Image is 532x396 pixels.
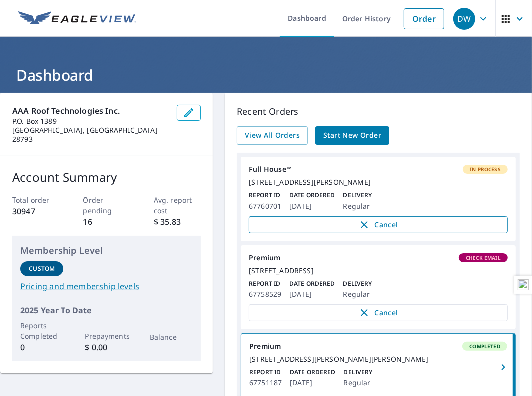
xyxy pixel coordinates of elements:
[464,166,507,173] span: In Process
[249,355,507,364] div: [STREET_ADDRESS][PERSON_NAME][PERSON_NAME]
[290,368,335,377] p: Date Ordered
[12,117,169,126] p: P.O. Box 1389
[249,377,282,389] p: 67751187
[323,129,381,142] span: Start New Order
[249,200,281,212] p: 67760701
[245,129,300,142] span: View All Orders
[249,178,508,187] div: [STREET_ADDRESS][PERSON_NAME]
[12,194,59,205] p: Total order
[344,377,373,389] p: Regular
[404,8,444,29] a: Order
[20,341,63,353] p: 0
[249,288,281,300] p: 67758529
[289,288,335,300] p: [DATE]
[85,331,128,341] p: Prepayments
[460,254,507,261] span: Check Email
[12,205,59,217] p: 30947
[249,342,507,351] div: Premium
[259,219,497,231] span: Cancel
[249,266,508,275] div: [STREET_ADDRESS]
[344,368,373,377] p: Delivery
[237,105,520,118] p: Recent Orders
[154,216,201,228] p: $ 35.83
[83,194,130,216] p: Order pending
[343,191,372,200] p: Delivery
[20,280,193,292] a: Pricing and membership levels
[12,105,169,117] p: AAA Roof Technologies Inc.
[249,191,281,200] p: Report ID
[289,279,335,288] p: Date Ordered
[29,264,55,273] p: Custom
[20,304,193,316] p: 2025 Year To Date
[249,165,508,174] div: Full House™
[343,200,372,212] p: Regular
[453,8,475,30] div: DW
[12,126,169,144] p: [GEOGRAPHIC_DATA], [GEOGRAPHIC_DATA] 28793
[83,216,130,228] p: 16
[154,194,201,216] p: Avg. report cost
[315,126,389,145] a: Start New Order
[463,343,506,350] span: Completed
[241,157,516,241] a: Full House™In Process[STREET_ADDRESS][PERSON_NAME]Report ID67760701Date Ordered[DATE]DeliveryRegu...
[249,216,508,233] button: Cancel
[241,245,516,329] a: PremiumCheck Email[STREET_ADDRESS]Report ID67758529Date Ordered[DATE]DeliveryRegularCancel
[249,304,508,321] button: Cancel
[18,11,136,26] img: EV Logo
[259,307,497,319] span: Cancel
[249,368,282,377] p: Report ID
[20,320,63,341] p: Reports Completed
[12,65,520,85] h1: Dashboard
[20,244,193,257] p: Membership Level
[289,200,335,212] p: [DATE]
[150,332,193,342] p: Balance
[289,191,335,200] p: Date Ordered
[343,288,372,300] p: Regular
[237,126,308,145] a: View All Orders
[12,168,201,186] p: Account Summary
[85,341,128,353] p: $ 0.00
[249,279,281,288] p: Report ID
[249,253,508,262] div: Premium
[290,377,335,389] p: [DATE]
[343,279,372,288] p: Delivery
